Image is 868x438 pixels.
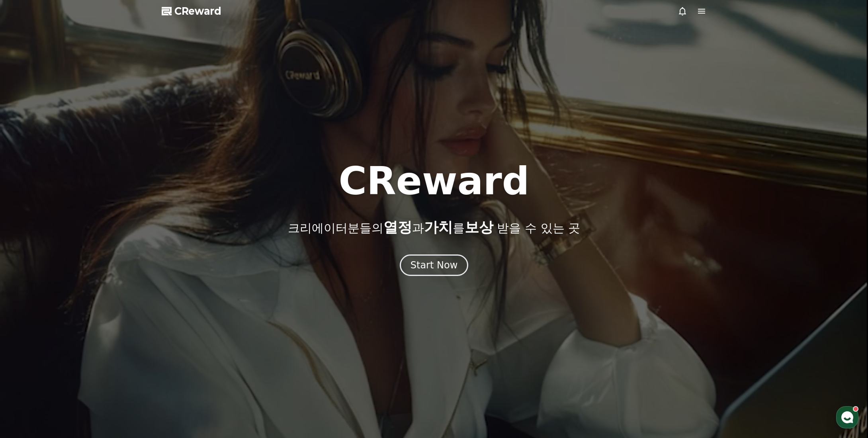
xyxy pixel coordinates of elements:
[400,262,469,270] a: Start Now
[411,259,458,272] div: Start Now
[174,5,221,18] span: CReward
[383,219,412,235] span: 열정
[338,162,529,200] h1: CReward
[424,219,453,235] span: 가치
[465,219,493,235] span: 보상
[162,5,221,18] a: CReward
[400,254,469,276] button: Start Now
[288,219,580,235] p: 크리에이터분들의 과 를 받을 수 있는 곳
